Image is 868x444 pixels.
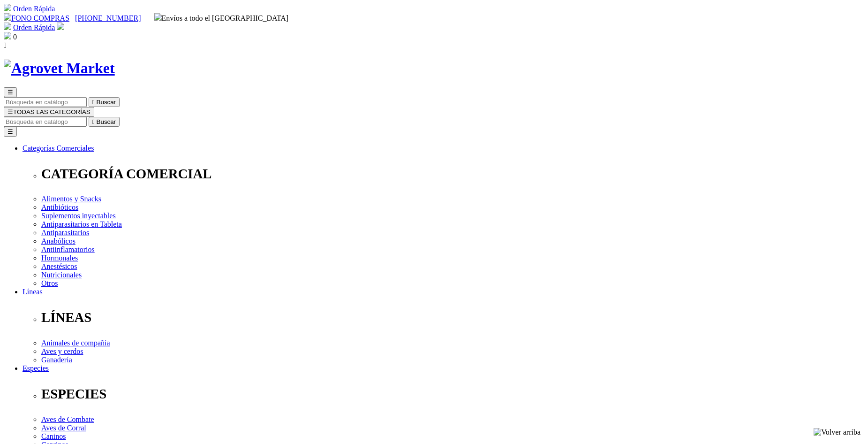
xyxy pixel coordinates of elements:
[23,288,43,296] a: Líneas
[89,117,120,127] button:  Buscar
[4,97,87,107] input: Buscar
[23,364,49,372] a: Especies
[4,32,11,39] img: shopping-bag.svg
[41,347,83,355] a: Aves y cerdos
[23,144,94,152] a: Categorías Comerciales
[8,89,13,96] span: ☰
[4,127,17,137] button: ☰
[75,14,141,22] a: [PHONE_NUMBER]
[97,99,116,106] span: Buscar
[41,245,95,253] a: Antiinflamatorios
[41,203,78,211] a: Antibióticos
[13,23,55,31] a: Orden Rápida
[41,195,101,203] a: Alimentos y Snacks
[8,108,13,115] span: ☰
[41,356,72,364] a: Ganadería
[41,212,116,220] a: Suplementos inyectables
[41,279,58,287] a: Otros
[4,107,94,117] button: ☰TODAS LAS CATEGORÍAS
[41,415,94,423] a: Aves de Combate
[4,87,17,97] button: ☰
[13,33,17,41] span: 0
[41,432,66,440] a: Caninos
[4,23,11,30] img: shopping-cart.svg
[4,4,11,11] img: shopping-cart.svg
[89,97,120,107] button:  Buscar
[41,310,864,325] p: LÍNEAS
[13,5,55,13] a: Orden Rápida
[41,386,864,402] p: ESPECIES
[4,60,115,77] img: Agrovet Market
[57,23,64,30] img: user.svg
[97,118,116,125] span: Buscar
[41,339,110,347] a: Animales de compañía
[41,220,122,228] a: Antiparasitarios en Tableta
[4,117,87,127] input: Buscar
[92,99,95,106] i: 
[4,41,7,49] i: 
[41,166,864,182] p: CATEGORÍA COMERCIAL
[41,229,89,237] a: Antiparasitarios
[154,14,289,22] span: Envíos a todo el [GEOGRAPHIC_DATA]
[41,237,75,245] a: Anabólicos
[154,13,162,21] img: delivery-truck.svg
[4,14,69,22] a: FONO COMPRAS
[92,118,95,125] i: 
[41,424,86,432] a: Aves de Corral
[814,428,860,436] img: Volver arriba
[41,254,78,262] a: Hormonales
[41,262,77,270] a: Anestésicos
[57,23,64,31] a: Acceda a su cuenta de cliente
[41,271,82,279] a: Nutricionales
[4,13,11,21] img: phone.svg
